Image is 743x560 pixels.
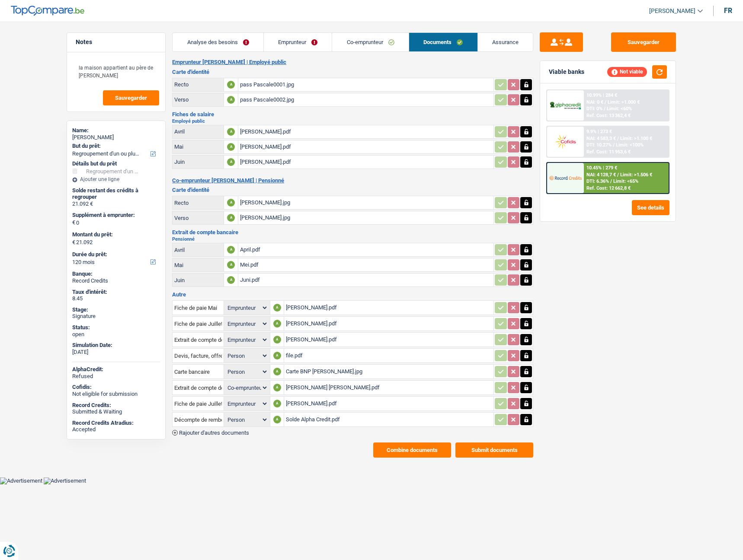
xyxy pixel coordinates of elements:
img: AlphaCredit [549,101,581,111]
div: Record Credits [72,277,160,284]
div: Signature [72,313,160,320]
div: Stage: [72,306,160,313]
div: Ref. Cost: 12 662,8 € [586,185,631,191]
a: [PERSON_NAME] [642,4,703,18]
span: / [604,106,605,111]
span: DTI: 6.36% [586,178,609,184]
button: Submit documents [455,442,533,458]
div: Solde restant des crédits à regrouper [72,187,160,200]
div: Accepted [72,426,160,433]
div: A [227,246,235,254]
label: But du prêt: [72,143,158,150]
div: A [227,128,235,136]
div: Verso [174,215,222,221]
div: Détails but du prêt [72,160,160,167]
div: A [227,81,235,89]
div: A [273,384,281,391]
span: Rajouter d'autres documents [179,430,249,436]
div: [DATE] [72,349,160,356]
button: Combine documents [373,442,451,458]
h3: Autre [172,292,533,297]
span: Limit: <65% [613,178,638,184]
span: DTI: 10.27% [586,142,612,148]
div: A [227,261,235,269]
button: See details [632,200,669,215]
div: Juin [174,159,222,165]
div: A [227,276,235,284]
div: 21.092 € [72,200,160,207]
h3: Carte d'identité [172,187,533,193]
div: Cofidis: [72,384,160,391]
div: AlphaCredit: [72,366,160,373]
span: / [617,172,619,178]
div: A [273,352,281,360]
span: Limit: <100% [616,142,644,148]
div: [PERSON_NAME].jpg [240,196,492,209]
span: [PERSON_NAME] [649,7,695,15]
div: 8.45 [72,295,160,302]
div: [PERSON_NAME].pdf [286,317,492,330]
a: Co-emprunteur [332,33,409,51]
a: Documents [409,33,477,51]
div: Name: [72,127,160,134]
div: Juin [174,277,222,283]
span: / [613,142,615,148]
div: open [72,331,160,338]
h5: Notes [76,38,157,46]
div: Simulation Date: [72,342,160,349]
label: Supplément à emprunter: [72,212,158,219]
img: TopCompare Logo [11,6,84,16]
span: € [72,239,75,246]
div: Recto [174,200,222,206]
div: [PERSON_NAME] [PERSON_NAME].pdf [286,381,492,394]
div: [PERSON_NAME].jpg [240,211,492,224]
div: Recto [174,81,222,88]
div: Ajouter une ligne [72,176,160,182]
h3: Carte d'identité [172,69,533,75]
div: A [227,199,235,207]
span: NAI: 4 583,3 € [586,136,616,141]
div: pass Pascale0002.jpg [240,93,492,106]
div: [PERSON_NAME] [72,134,160,141]
div: [PERSON_NAME].pdf [286,301,492,314]
div: Solde Alpha Credit.pdf [286,413,492,426]
div: [PERSON_NAME].pdf [286,397,492,410]
img: Advertisement [44,477,86,484]
div: Avril [174,128,222,135]
div: [PERSON_NAME].pdf [240,156,492,169]
img: Record Credits [549,170,581,186]
div: Avril [174,247,222,253]
div: [PERSON_NAME].pdf [286,333,492,346]
img: Cofidis [549,134,581,150]
h3: Fiches de salaire [172,111,533,117]
button: Sauvegarder [103,90,159,105]
div: April.pdf [240,243,492,256]
a: Assurance [478,33,533,51]
div: 10.45% | 279 € [586,165,617,171]
h2: Emprunteur [PERSON_NAME] | Employé public [172,59,533,66]
div: 10.99% | 284 € [586,92,617,98]
h2: Co-emprunteur [PERSON_NAME] | Pensionné [172,177,533,184]
span: / [610,178,612,184]
span: Limit: <60% [607,106,632,111]
div: Viable banks [549,68,584,76]
h3: Extrait de compte bancaire [172,229,533,235]
div: A [227,158,235,166]
div: Taux d'intérêt: [72,289,160,296]
div: [PERSON_NAME].pdf [240,140,492,153]
div: A [227,214,235,222]
span: Limit: >1.100 € [620,136,652,141]
div: A [227,96,235,104]
div: Record Credits: [72,402,160,409]
div: Verso [174,96,222,103]
label: Montant du prêt: [72,231,158,238]
div: [PERSON_NAME].pdf [240,125,492,138]
div: pass Pascale0001.jpg [240,78,492,91]
button: Rajouter d'autres documents [172,430,249,436]
label: Durée du prêt: [72,251,158,258]
h2: Pensionné [172,237,533,242]
h2: Employé public [172,119,533,124]
button: Sauvegarder [611,32,676,52]
div: file.pdf [286,349,492,362]
span: / [617,136,619,141]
